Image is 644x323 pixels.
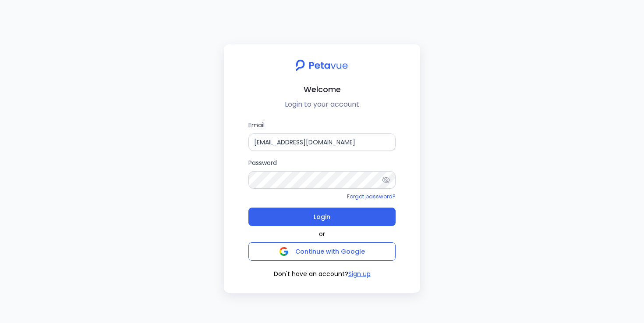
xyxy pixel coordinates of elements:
[231,83,413,96] h2: Welcome
[314,211,330,223] span: Login
[248,158,396,189] label: Password
[248,120,396,151] label: Email
[348,269,371,279] button: Sign up
[248,133,396,151] input: Email
[290,55,354,76] img: petavue logo
[347,193,396,200] a: Forgot password?
[231,99,413,110] p: Login to your account
[274,269,348,279] span: Don't have an account?
[248,242,396,261] button: Continue with Google
[248,208,396,226] button: Login
[295,247,365,256] span: Continue with Google
[319,230,325,239] span: or
[248,171,396,189] input: Password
